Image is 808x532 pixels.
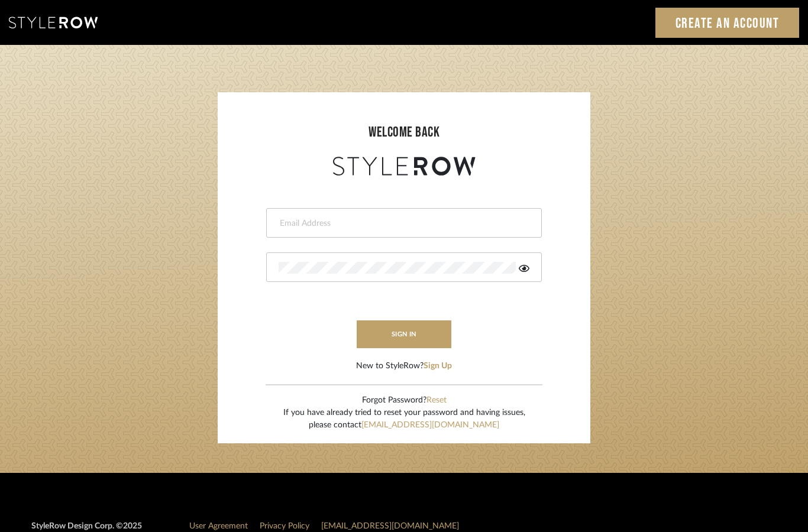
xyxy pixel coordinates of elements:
div: New to StyleRow? [356,360,452,372]
input: Email Address [279,218,526,229]
a: Create an Account [655,8,800,38]
a: Privacy Policy [260,522,309,530]
a: User Agreement [189,522,248,530]
a: [EMAIL_ADDRESS][DOMAIN_NAME] [321,522,459,530]
div: Forgot Password? [283,394,525,407]
button: sign in [357,320,451,348]
button: Sign Up [424,360,452,372]
button: Reset [426,394,447,407]
div: If you have already tried to reset your password and having issues, please contact [283,407,525,432]
div: welcome back [230,122,578,143]
a: [EMAIL_ADDRESS][DOMAIN_NAME] [361,421,499,429]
